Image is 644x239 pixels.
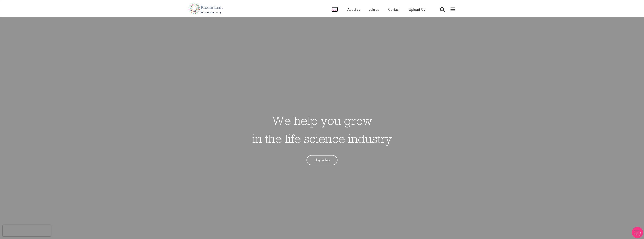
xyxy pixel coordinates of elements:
[306,155,338,165] a: Play video
[331,7,338,12] a: Jobs
[388,7,399,12] a: Contact
[409,7,426,12] a: Upload CV
[369,7,379,12] a: Join us
[347,7,360,12] a: About us
[252,112,392,148] h1: We help you grow in the life science industry
[632,227,643,238] img: Chatbot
